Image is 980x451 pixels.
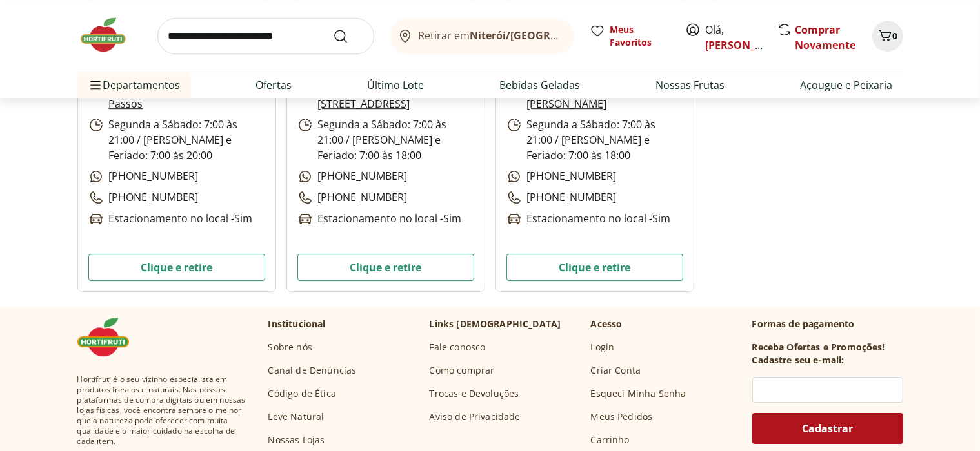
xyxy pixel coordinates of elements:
a: Carrinho [591,434,630,446]
a: Ofertas [256,77,292,93]
p: [PHONE_NUMBER] [506,189,617,206]
button: Submit Search [333,28,364,44]
a: Como comprar [430,364,495,377]
p: [PHONE_NUMBER] [506,168,617,184]
span: Cadastrar [802,423,853,434]
button: Retirar emNiterói/[GEOGRAPHIC_DATA] [390,18,574,54]
button: Clique e retire [297,254,474,281]
a: Esqueci Minha Senha [591,387,686,400]
a: Canal de Denúncias [268,364,357,377]
p: [PHONE_NUMBER] [88,168,199,184]
h3: Receba Ofertas e Promoções! [752,341,885,354]
span: Olá, [706,22,763,53]
a: Comprar Novamente [795,23,856,52]
a: Nossas Lojas [268,434,325,446]
a: Último Lote [368,77,425,93]
a: Fale conosco [430,341,486,354]
a: Meus Pedidos [591,410,653,423]
span: Retirar em [418,30,561,41]
p: [PHONE_NUMBER] [297,189,408,206]
span: Meus Favoritos [610,23,670,49]
span: Departamentos [88,70,181,101]
p: Links [DEMOGRAPHIC_DATA] [430,318,561,331]
a: Açougue e Peixaria [801,77,893,93]
h3: Cadastre seu e-mail: [752,354,845,367]
span: Hortifruti é o seu vizinho especialista em produtos frescos e naturais. Nas nossas plataformas de... [77,374,248,446]
input: search [157,18,374,54]
a: Código de Ética [268,387,336,400]
p: Institucional [268,318,326,331]
img: Hortifruti [77,318,142,356]
button: Carrinho [872,21,903,52]
p: Estacionamento no local - Sim [88,211,253,227]
img: Hortifruti [77,15,142,54]
a: Nossas Frutas [656,77,725,93]
p: [PHONE_NUMBER] [297,168,408,184]
a: [PERSON_NAME] [706,38,790,52]
a: Sobre nós [268,341,312,354]
p: Formas de pagamento [752,318,903,331]
b: Niterói/[GEOGRAPHIC_DATA] [470,28,617,43]
button: Menu [88,70,103,101]
a: Trocas e Devoluções [430,387,519,400]
p: Segunda a Sábado: 7:00 às 21:00 / [PERSON_NAME] e Feriado: 7:00 às 20:00 [88,117,265,163]
a: Meus Favoritos [590,23,670,49]
p: [PHONE_NUMBER] [88,189,199,206]
p: Acesso [591,318,623,331]
a: Bebidas Geladas [500,77,581,93]
a: Criar Conta [591,364,641,377]
button: Cadastrar [752,413,903,444]
a: Aviso de Privacidade [430,410,521,423]
a: Leve Natural [268,410,325,423]
p: Estacionamento no local - Sim [297,211,462,227]
a: Login [591,341,615,354]
span: 0 [893,30,898,42]
button: Clique e retire [506,254,683,281]
p: Estacionamento no local - Sim [506,211,671,227]
p: Segunda a Sábado: 7:00 às 21:00 / [PERSON_NAME] e Feriado: 7:00 às 18:00 [506,117,683,163]
button: Clique e retire [88,254,265,281]
p: Segunda a Sábado: 7:00 às 21:00 / [PERSON_NAME] e Feriado: 7:00 às 18:00 [297,117,474,163]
